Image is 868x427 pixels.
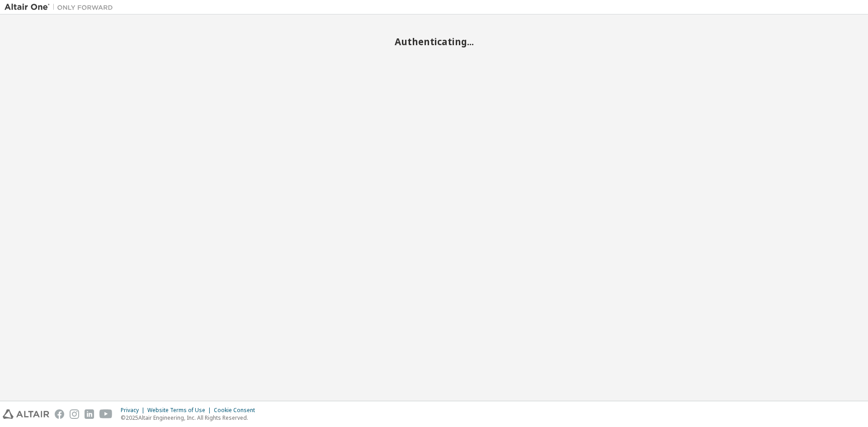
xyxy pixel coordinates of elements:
[214,407,260,414] div: Cookie Consent
[70,409,79,419] img: instagram.svg
[3,409,49,419] img: altair_logo.svg
[121,407,147,414] div: Privacy
[5,36,863,47] h2: Authenticating...
[147,407,214,414] div: Website Terms of Use
[55,409,64,419] img: facebook.svg
[85,409,94,419] img: linkedin.svg
[5,3,118,12] img: Altair One
[99,409,113,419] img: youtube.svg
[121,414,260,422] p: © 2025 Altair Engineering, Inc. All Rights Reserved.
